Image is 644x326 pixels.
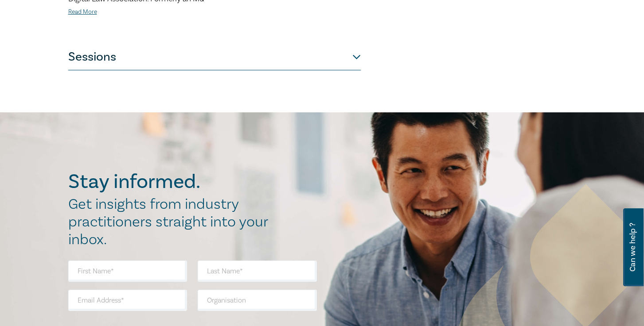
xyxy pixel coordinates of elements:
input: First Name* [68,261,187,282]
input: Email Address* [68,290,187,311]
input: Organisation [198,290,317,311]
button: Sessions [68,44,361,70]
input: Last Name* [198,261,317,282]
h2: Get insights from industry practitioners straight into your inbox. [68,196,277,249]
h2: Stay informed. [68,170,277,193]
a: Read More [68,8,97,16]
span: Can we help ? [628,214,637,281]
